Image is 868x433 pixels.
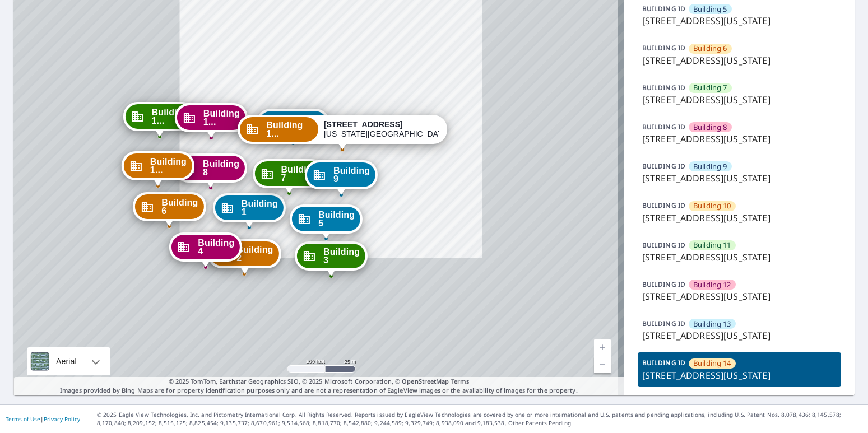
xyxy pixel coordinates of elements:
span: Building 1... [150,157,187,174]
p: [STREET_ADDRESS][US_STATE] [642,132,837,146]
p: | [6,416,80,422]
strong: [STREET_ADDRESS] [324,120,403,129]
span: Building 7 [693,82,727,93]
span: Building 1... [152,108,188,125]
div: Dropped pin, building Building 1, Commercial property, 1315 e 89th st Kansas City, MO 64131 [213,193,286,228]
p: BUILDING ID [642,201,685,210]
span: Building 8 [693,122,727,133]
div: Dropped pin, building Building 8, Commercial property, 1315 e 89th st Kansas City, MO 64131 [174,153,247,188]
p: BUILDING ID [642,280,685,289]
span: Building 2 [236,245,273,262]
p: BUILDING ID [642,4,685,13]
span: Building 1 [242,199,278,216]
span: Building 4 [198,239,234,255]
p: BUILDING ID [642,83,685,92]
div: [US_STATE][GEOGRAPHIC_DATA] [324,120,439,139]
span: Building 3 [323,248,360,264]
a: Current Level 18, Zoom In [594,339,611,356]
span: Building 12 [693,280,731,290]
p: [STREET_ADDRESS][US_STATE] [642,329,837,342]
p: Images provided by Bing Maps are for property identification purposes only and are not a represen... [13,377,624,395]
p: [STREET_ADDRESS][US_STATE] [642,250,837,264]
span: Building 1... [203,109,240,126]
div: Dropped pin, building Building 13, Commercial property, 1315 e 89th st Kansas City, MO 64131 [256,109,329,143]
div: Dropped pin, building Building 2, Commercial property, 1315 e 89th st Kansas City, MO 64131 [208,239,281,274]
span: Building 8 [203,160,239,176]
p: BUILDING ID [642,161,685,171]
p: [STREET_ADDRESS][US_STATE] [642,14,837,27]
p: BUILDING ID [642,319,685,328]
p: BUILDING ID [642,122,685,132]
span: © 2025 TomTom, Earthstar Geographics SIO, © 2025 Microsoft Corporation, © [169,377,470,387]
p: BUILDING ID [642,358,685,367]
span: Building 5 [318,211,355,227]
p: BUILDING ID [642,240,685,250]
div: Dropped pin, building Building 4, Commercial property, 1315 e 89th st Kansas City, MO 64131 [169,232,242,267]
p: [STREET_ADDRESS][US_STATE] [642,369,837,382]
span: Building 1... [266,121,313,138]
span: Building 5 [693,4,727,15]
div: Dropped pin, building Building 12, Commercial property, 1315 e 89th st Kansas City, MO 64131 [175,103,248,138]
div: Dropped pin, building Building 9, Commercial property, 1315 e 89th st Kansas City, MO 64131 [305,160,378,195]
a: Current Level 18, Zoom Out [594,356,611,373]
span: Building 9 [693,161,727,172]
div: Aerial [53,347,80,375]
span: Building 7 [281,165,317,182]
p: [STREET_ADDRESS][US_STATE] [642,93,837,106]
div: Dropped pin, building Building 14, Commercial property, 1315 e 89th st Kansas City, MO 64131 [238,115,447,150]
p: [STREET_ADDRESS][US_STATE] [642,211,837,225]
div: Dropped pin, building Building 11, Commercial property, 1315 e 89th st Kansas City, MO 64131 [123,102,196,137]
span: Building 13 [693,319,731,329]
div: Dropped pin, building Building 7, Commercial property, 1315 e 89th st Kansas City, MO 64131 [252,159,325,194]
div: Dropped pin, building Building 5, Commercial property, 1315 e 89th st Kansas City, MO 64131 [290,204,363,239]
div: Dropped pin, building Building 10, Commercial property, 1315 e 89th st Kansas City, MO 64131 [122,151,194,186]
p: [STREET_ADDRESS][US_STATE] [642,171,837,185]
span: Building 10 [693,201,731,211]
div: Dropped pin, building Building 6, Commercial property, 1315 e 89th st Kansas City, MO 64131 [133,192,206,227]
span: Building 11 [693,240,731,250]
p: BUILDING ID [642,43,685,53]
p: © 2025 Eagle View Technologies, Inc. and Pictometry International Corp. All Rights Reserved. Repo... [97,411,862,427]
p: [STREET_ADDRESS][US_STATE] [642,290,837,303]
a: Privacy Policy [44,415,80,423]
span: Building 14 [693,358,731,369]
a: Terms [451,377,470,385]
span: Building 6 [161,198,198,215]
span: Building 6 [693,43,727,54]
p: [STREET_ADDRESS][US_STATE] [642,54,837,67]
a: OpenStreetMap [402,377,449,385]
div: Dropped pin, building Building 3, Commercial property, 1315 e 89th st Kansas City, MO 64131 [295,241,368,276]
span: Building 9 [333,166,370,183]
div: Aerial [27,347,110,375]
a: Terms of Use [6,415,40,423]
